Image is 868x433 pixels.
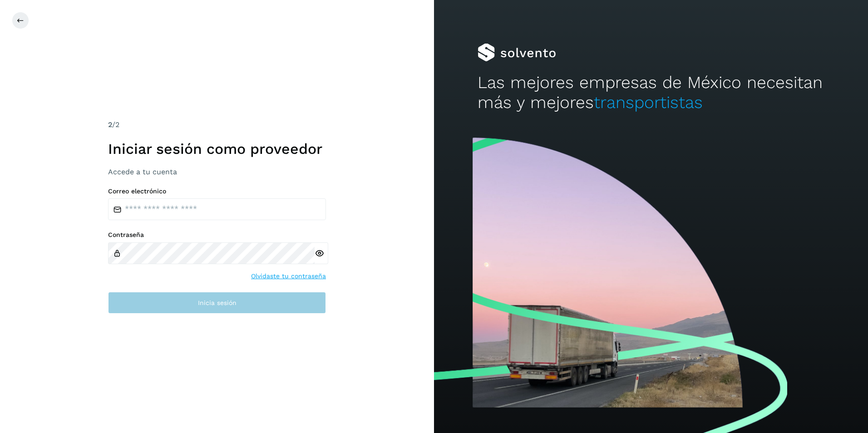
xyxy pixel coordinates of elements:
[108,292,326,314] button: Inicia sesión
[478,73,825,113] h2: Las mejores empresas de México necesitan más y mejores
[108,120,112,129] span: 2
[108,140,326,157] h1: Iniciar sesión como proveedor
[251,271,326,281] a: Olvidaste tu contraseña
[594,93,703,112] span: transportistas
[108,187,326,195] label: Correo electrónico
[198,300,237,306] span: Inicia sesión
[108,231,326,239] label: Contraseña
[108,167,326,176] h3: Accede a tu cuenta
[108,119,326,130] div: /2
